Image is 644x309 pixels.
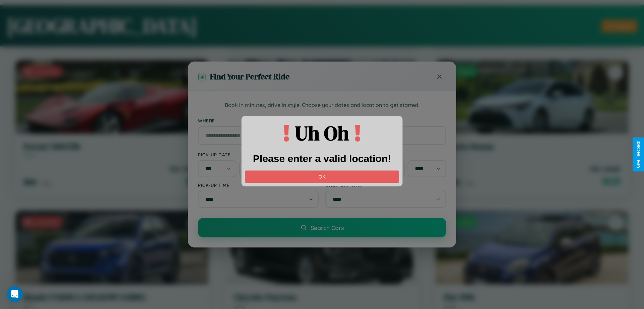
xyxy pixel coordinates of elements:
h3: Find Your Perfect Ride [210,71,289,82]
label: Pick-up Date [198,152,319,157]
label: Where [198,118,446,123]
span: Search Cars [311,224,344,231]
label: Drop-off Date [325,152,446,157]
p: Book in minutes, drive in style. Choose your dates and location to get started. [198,101,446,110]
label: Pick-up Time [198,182,319,188]
label: Drop-off Time [325,182,446,188]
